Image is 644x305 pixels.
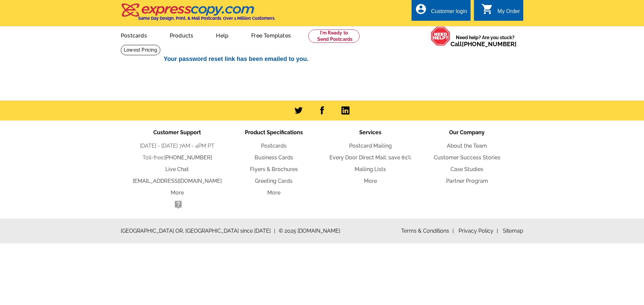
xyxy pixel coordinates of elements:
a: Customer Success Stories [434,154,500,161]
a: [PHONE_NUMBER] [462,41,517,48]
a: Live Chat [165,166,189,172]
span: Customer Support [153,129,201,136]
a: Products [159,27,204,43]
a: Mailing Lists [355,166,386,172]
a: About the Team [447,143,487,149]
a: More [267,189,280,196]
a: Flyers & Brochures [250,166,298,172]
span: Our Company [449,129,485,136]
a: [PHONE_NUMBER] [164,154,212,161]
a: More [171,189,184,196]
h4: Same Day Design, Print, & Mail Postcards. Over 1 Million Customers. [138,16,275,21]
a: shopping_cart My Order [481,7,520,16]
h2: Your password reset link has been emailed to you. [164,56,486,63]
a: Greeting Cards [255,178,292,184]
a: Case Studies [450,166,483,172]
a: Postcard Mailing [349,143,392,149]
i: shopping_cart [481,3,493,15]
i: account_circle [415,3,427,15]
li: Toll-free: [129,154,225,162]
span: Call [450,41,517,48]
div: My Order [497,8,520,18]
a: Partner Program [446,178,488,184]
a: More [364,178,377,184]
a: Terms & Conditions [401,228,454,234]
a: Every Door Direct Mail: save 81% [329,154,411,161]
a: Postcards [261,143,286,149]
div: Customer login [431,8,467,18]
a: Same Day Design, Print, & Mail Postcards. Over 1 Million Customers. [121,8,275,21]
a: Help [205,27,239,43]
a: Business Cards [255,154,293,161]
a: Privacy Policy [459,228,498,234]
span: [GEOGRAPHIC_DATA] OR, [GEOGRAPHIC_DATA] since [DATE] [121,227,275,235]
a: [EMAIL_ADDRESS][DOMAIN_NAME] [133,178,222,184]
a: Sitemap [503,228,523,234]
span: Product Specifications [245,129,303,136]
li: [DATE] - [DATE] 7AM - 4PM PT [129,142,225,150]
span: © 2025 [DOMAIN_NAME] [279,227,340,235]
img: help [431,26,450,46]
a: Free Templates [240,27,302,43]
a: account_circle Customer login [415,7,467,16]
a: Postcards [110,27,158,43]
span: Need help? Are you stuck? [450,34,520,48]
span: Services [359,129,381,136]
